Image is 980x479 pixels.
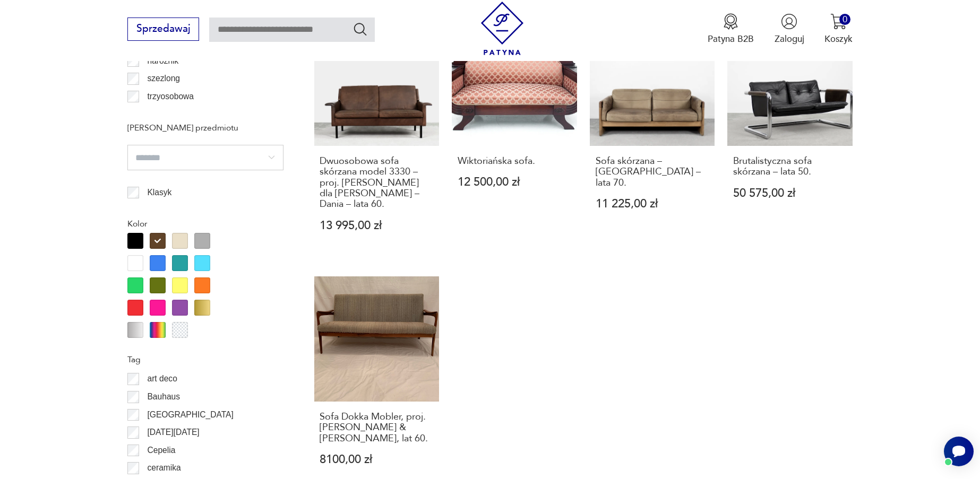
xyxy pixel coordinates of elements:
[708,13,754,45] a: Ikona medaluPatyna B2B
[733,156,847,178] h3: Brutalistyczna sofa skórzana – lata 50.
[781,13,797,30] img: Ikonka użytkownika
[775,13,804,45] button: Zaloguj
[127,217,283,231] p: Kolor
[320,220,433,231] p: 13 995,00 zł
[147,186,171,199] p: Klasyk
[727,21,853,256] a: Brutalistyczna sofa skórzana – lata 50.Brutalistyczna sofa skórzana – lata 50.50 575,00 zł
[723,13,739,30] img: Ikona medalu
[147,408,233,422] p: [GEOGRAPHIC_DATA]
[320,412,433,444] h3: Sofa Dokka Mobler, proj. [PERSON_NAME] & [PERSON_NAME], lat 60.
[708,13,754,45] button: Patyna B2B
[127,121,283,135] p: [PERSON_NAME] przedmiotu
[127,353,283,367] p: Tag
[127,18,199,41] button: Sprzedawaj
[944,437,974,466] iframe: Smartsupp widget button
[839,14,850,25] div: 0
[147,72,180,85] p: szezlong
[147,461,180,475] p: ceramika
[147,90,194,103] p: trzyosobowa
[775,33,804,45] p: Zaloguj
[320,156,433,210] h3: Dwuosobowa sofa skórzana model 3330 – proj. [PERSON_NAME] dla [PERSON_NAME] – Dania – lata 60.
[830,13,847,30] img: Ikona koszyka
[708,33,754,45] p: Patyna B2B
[733,188,847,199] p: 50 575,00 zł
[452,21,577,256] a: Wiktoriańska sofa.Wiktoriańska sofa.12 500,00 zł
[147,390,180,404] p: Bauhaus
[353,21,368,37] button: Szukaj
[147,425,199,439] p: [DATE][DATE]
[476,2,529,55] img: Patyna - sklep z meblami i dekoracjami vintage
[596,156,709,188] h3: Sofa skórzana – [GEOGRAPHIC_DATA] – lata 70.
[824,13,853,45] button: 0Koszyk
[596,198,709,210] p: 11 225,00 zł
[458,177,571,188] p: 12 500,00 zł
[590,21,715,256] a: Sofa skórzana – Skandynawia – lata 70.Sofa skórzana – [GEOGRAPHIC_DATA] – lata 70.11 225,00 zł
[314,21,440,256] a: KlasykDwuosobowa sofa skórzana model 3330 – proj. Arne Vodder dla Fritz Hansen – Dania – lata 60....
[127,25,199,34] a: Sprzedawaj
[458,156,571,167] h3: Wiktoriańska sofa.
[147,372,177,386] p: art deco
[824,33,853,45] p: Koszyk
[320,454,433,465] p: 8100,00 zł
[147,443,175,457] p: Cepelia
